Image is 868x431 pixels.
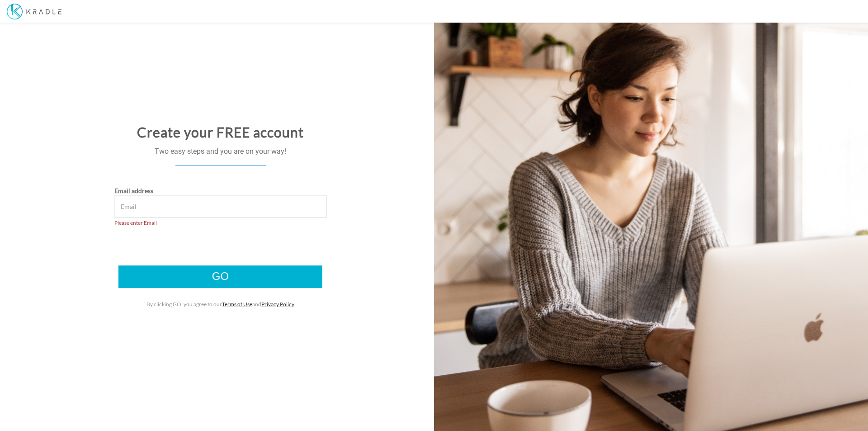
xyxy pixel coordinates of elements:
a: Privacy Policy [261,301,294,308]
input: Email [114,195,327,218]
a: Terms of Use [222,301,252,308]
label: Email address [114,186,153,195]
img: Kradle [7,4,61,19]
span: Please enter Email [114,219,157,226]
input: Go [118,265,322,288]
h2: Create your FREE account [7,125,434,140]
label: By clicking GO, you agree to our and [146,300,294,308]
p: Two easy steps and you are on your way! [7,147,434,157]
